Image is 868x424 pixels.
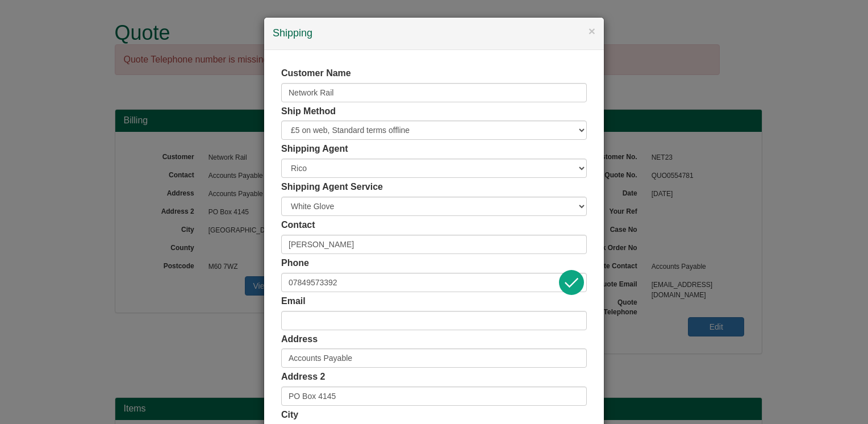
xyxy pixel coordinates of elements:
[281,105,336,118] label: Ship Method
[281,67,351,80] label: Customer Name
[273,26,595,41] h4: Shipping
[281,219,315,232] label: Contact
[281,295,306,308] label: Email
[281,409,298,422] label: City
[281,181,383,194] label: Shipping Agent Service
[281,273,587,292] input: Mobile Preferred
[281,371,325,384] label: Address 2
[589,25,595,37] button: ×
[281,257,309,270] label: Phone
[281,333,318,346] label: Address
[281,143,348,156] label: Shipping Agent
